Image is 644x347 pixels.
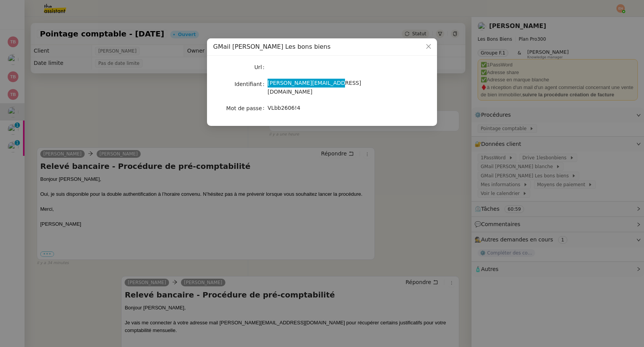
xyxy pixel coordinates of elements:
[235,79,268,89] label: Identifiant
[268,105,300,111] span: VLbb2606!4
[213,43,330,50] span: GMail [PERSON_NAME] Les bons biens
[226,103,268,114] label: Mot de passe
[254,62,268,73] label: Url
[420,38,437,55] button: Close
[268,80,361,95] span: [PERSON_NAME][EMAIL_ADDRESS][DOMAIN_NAME]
